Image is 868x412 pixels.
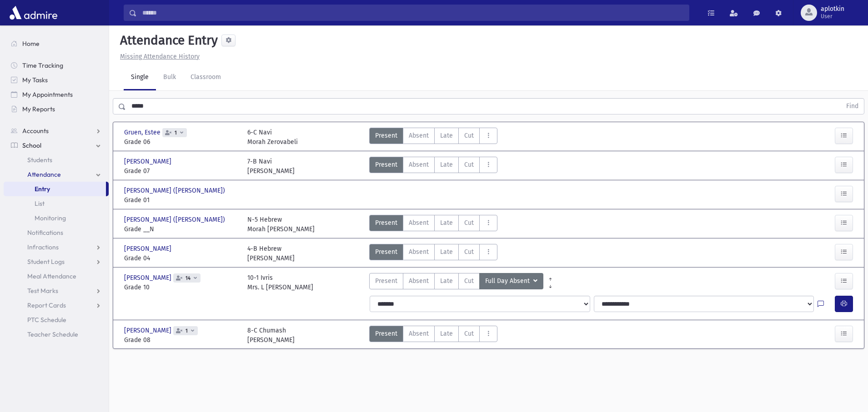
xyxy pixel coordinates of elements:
span: Student Logs [27,258,65,266]
span: Full Day Absent [485,276,532,286]
span: Entry [35,185,50,193]
span: [PERSON_NAME] [124,157,173,166]
span: Late [440,218,453,228]
a: Attendance [4,167,109,182]
span: Absent [409,218,429,228]
span: Late [440,276,453,286]
span: User [821,13,844,20]
u: Missing Attendance History [120,53,200,60]
button: Full Day Absent [479,273,543,289]
h5: Attendance Entry [116,33,218,48]
span: Grade 10 [124,283,238,292]
span: Report Cards [27,301,66,309]
span: Infractions [27,243,59,251]
a: Bulk [156,65,183,90]
a: Notifications [4,225,109,240]
span: Absent [409,160,429,169]
a: Time Tracking [4,58,109,73]
span: Absent [409,276,429,286]
span: Grade 07 [124,166,238,176]
span: Present [375,247,397,257]
span: Monitoring [35,214,66,222]
div: AttTypes [369,215,497,234]
img: AdmirePro [7,4,60,22]
span: Home [22,40,40,48]
span: Cut [464,276,474,286]
span: Test Marks [27,287,58,295]
span: Late [440,131,453,140]
div: AttTypes [369,273,543,292]
span: Grade 04 [124,253,238,263]
button: Find [841,99,864,114]
a: Accounts [4,124,109,138]
span: aplotkin [821,5,844,13]
div: N-5 Hebrew Morah [PERSON_NAME] [247,215,315,234]
div: 7-B Navi [PERSON_NAME] [247,157,295,176]
span: Accounts [22,127,49,135]
div: 6-C Navi Morah Zerovabeli [247,128,298,147]
span: Present [375,160,397,169]
input: Search [137,5,689,21]
span: Late [440,247,453,257]
a: Report Cards [4,298,109,313]
span: Grade 08 [124,335,238,345]
span: My Appointments [22,90,73,99]
span: Grade 01 [124,195,238,205]
div: AttTypes [369,244,497,263]
a: Home [4,36,109,51]
span: 14 [184,275,192,281]
a: Students [4,153,109,167]
span: Grade 06 [124,137,238,147]
a: My Appointments [4,87,109,102]
span: 1 [173,130,179,136]
span: Cut [464,131,474,140]
div: 4-B Hebrew [PERSON_NAME] [247,244,295,263]
span: [PERSON_NAME] [124,273,173,283]
span: Present [375,218,397,228]
div: AttTypes [369,128,497,147]
a: My Reports [4,102,109,116]
a: Monitoring [4,211,109,225]
a: Test Marks [4,283,109,298]
span: [PERSON_NAME] ([PERSON_NAME]) [124,186,227,195]
span: Present [375,131,397,140]
span: My Tasks [22,76,48,84]
a: Missing Attendance History [116,53,200,60]
span: Time Tracking [22,61,63,69]
span: Notifications [27,228,63,237]
span: Cut [464,247,474,257]
a: School [4,138,109,153]
span: Cut [464,218,474,228]
div: AttTypes [369,157,497,176]
a: Student Logs [4,254,109,269]
a: My Tasks [4,73,109,87]
span: Teacher Schedule [27,330,78,338]
span: Grade __N [124,224,238,234]
a: Infractions [4,240,109,254]
span: PTC Schedule [27,316,66,324]
a: Classroom [183,65,228,90]
span: Absent [409,329,429,338]
a: Meal Attendance [4,269,109,283]
div: AttTypes [369,326,497,345]
span: School [22,141,41,149]
span: Present [375,329,397,338]
span: My Reports [22,105,55,113]
span: [PERSON_NAME] [124,244,173,253]
span: [PERSON_NAME] ([PERSON_NAME]) [124,215,227,224]
span: Gruen, Estee [124,128,162,137]
span: Meal Attendance [27,272,76,280]
a: Entry [4,182,106,196]
span: Present [375,276,397,286]
span: Absent [409,247,429,257]
span: Attendance [27,170,61,179]
span: Absent [409,131,429,140]
div: 10-1 Ivris Mrs. L [PERSON_NAME] [247,273,313,292]
a: Teacher Schedule [4,327,109,342]
span: Late [440,329,453,338]
a: Single [124,65,156,90]
div: 8-C Chumash [PERSON_NAME] [247,326,295,345]
span: Cut [464,329,474,338]
span: Cut [464,160,474,169]
span: [PERSON_NAME] [124,326,173,335]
